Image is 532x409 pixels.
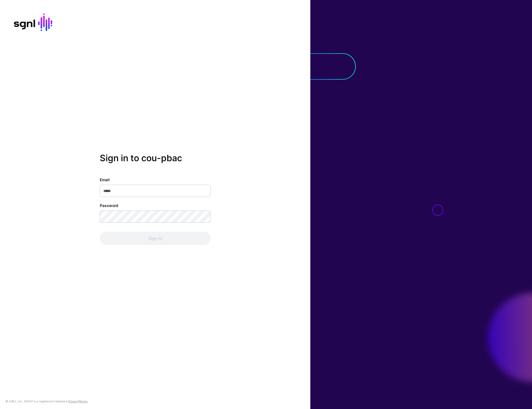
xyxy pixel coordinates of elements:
label: Password [100,203,118,208]
label: Email [100,177,110,183]
h2: Sign in to cou-pbac [100,153,211,163]
div: © [URL], Inc. SGNL® is a registered trademark. & [6,399,88,403]
a: Terms [80,400,88,403]
a: Privacy [68,400,78,403]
